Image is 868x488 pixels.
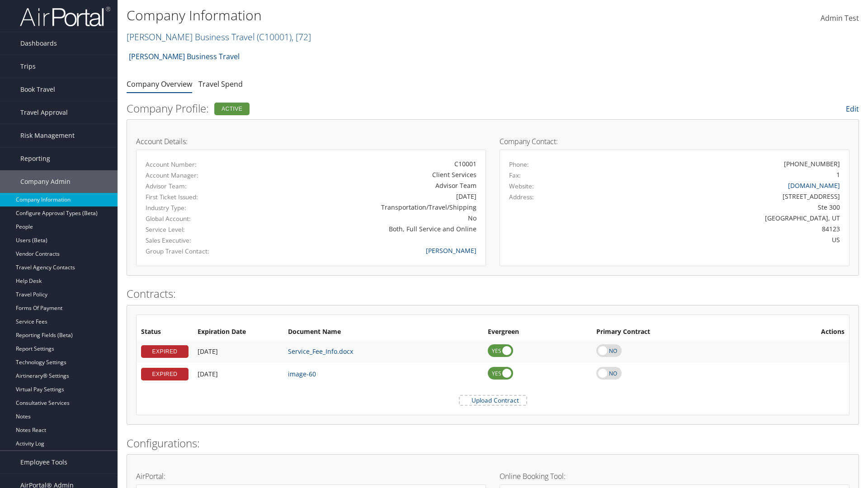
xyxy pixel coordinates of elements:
span: Company Admin [20,170,71,193]
label: Sales Executive: [146,236,247,245]
span: [DATE] [198,370,218,378]
span: Dashboards [20,32,57,55]
div: EXPIRED [141,345,189,358]
span: Risk Management [20,124,75,147]
h2: Company Profile: [127,101,610,116]
th: Status [137,324,193,340]
label: Advisor Team: [146,182,247,191]
h4: Account Details: [136,138,486,145]
div: [PHONE_NUMBER] [784,159,840,169]
i: Remove Contract [835,365,844,383]
a: Admin Test [821,5,859,33]
h4: Online Booking Tool: [500,473,849,480]
div: Add/Edit Date [198,347,279,356]
label: Account Number: [146,160,247,169]
label: Account Manager: [146,171,247,180]
div: [DATE] [260,192,476,201]
span: ( C10001 ) [257,31,292,43]
img: airportal-logo.png [20,6,110,27]
a: [PERSON_NAME] [426,246,476,255]
div: US [595,235,840,244]
th: Primary Contract [592,324,761,340]
div: Active [214,103,250,115]
a: [PERSON_NAME] Business Travel [127,31,311,43]
h2: Contracts: [127,286,859,301]
div: 1 [836,170,840,179]
div: C10001 [260,159,476,169]
label: Group Travel Contact: [146,247,247,256]
a: Company Overview [127,79,192,89]
div: [GEOGRAPHIC_DATA], UT [595,213,840,223]
div: Ste 300 [595,202,840,212]
h4: AirPortal: [136,473,486,480]
label: Global Account: [146,214,247,223]
span: [DATE] [198,347,218,356]
label: Upload Contract [460,396,526,405]
div: Advisor Team [260,181,476,190]
div: Add/Edit Date [198,370,279,378]
div: 84123 [595,224,840,234]
div: Both, Full Service and Online [260,224,476,234]
span: , [ 72 ] [292,31,311,43]
a: [PERSON_NAME] Business Travel [129,47,240,66]
div: Transportation/Travel/Shipping [260,202,476,212]
span: Travel Approval [20,101,68,124]
a: Edit [846,104,859,114]
span: Employee Tools [20,451,67,474]
span: Book Travel [20,78,55,101]
a: image-60 [288,370,316,378]
span: Trips [20,55,36,78]
th: Document Name [283,324,483,340]
h2: Configurations: [127,436,859,451]
div: Client Services [260,170,476,179]
label: First Ticket Issued: [146,192,247,202]
i: Remove Contract [835,343,844,360]
span: Reporting [20,147,50,170]
th: Expiration Date [193,324,283,340]
label: Fax: [509,171,521,180]
th: Actions [761,324,849,340]
a: Travel Spend [198,79,243,89]
label: Website: [509,182,534,191]
a: Service_Fee_Info.docx [288,347,353,356]
label: Phone: [509,160,529,169]
h4: Company Contact: [500,138,849,145]
label: Industry Type: [146,203,247,212]
h1: Company Information [127,6,615,25]
th: Evergreen [483,324,592,340]
div: [STREET_ADDRESS] [595,192,840,201]
label: Service Level: [146,225,247,234]
span: Admin Test [821,13,859,23]
a: [DOMAIN_NAME] [788,181,840,190]
div: EXPIRED [141,368,189,380]
div: No [260,213,476,223]
label: Address: [509,192,534,202]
